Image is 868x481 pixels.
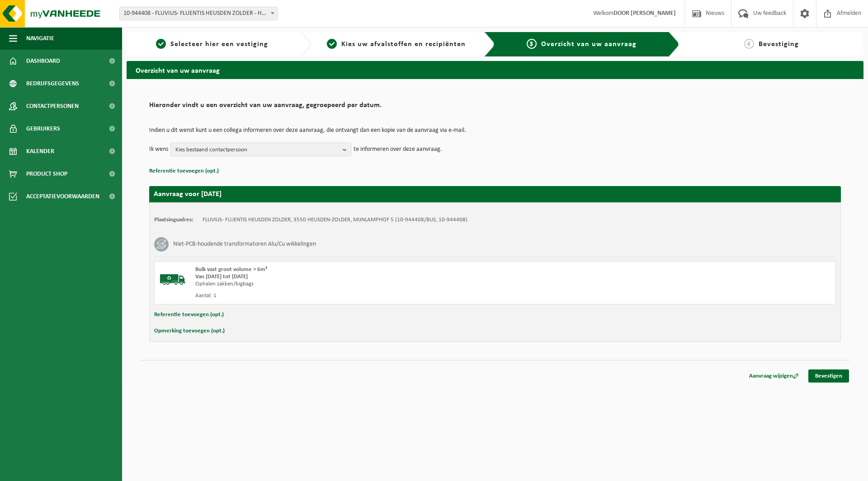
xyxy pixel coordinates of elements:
h2: Overzicht van uw aanvraag [127,61,863,79]
span: Kies bestaand contactpersoon [175,143,339,157]
span: Bulk vast groot volume > 6m³ [195,266,267,272]
button: Referentie toevoegen (opt.) [154,309,224,321]
a: Bevestigen [808,369,849,383]
button: Referentie toevoegen (opt.) [149,165,219,177]
span: Product Shop [26,163,67,185]
h3: Niet-PCB-houdende transformatoren Alu/Cu wikkelingen [173,237,316,252]
strong: Aanvraag voor [DATE] [154,191,222,198]
span: 3 [527,39,537,49]
h2: Hieronder vindt u een overzicht van uw aanvraag, gegroepeerd per datum. [149,102,841,114]
img: BL-SO-LV.png [159,266,186,293]
strong: DOOR [PERSON_NAME] [613,10,676,17]
span: Gebruikers [26,117,60,140]
div: Aantal: 1 [195,292,531,299]
span: 1 [156,39,166,49]
p: Ik wens [149,143,168,156]
span: Contactpersonen [26,95,79,117]
span: Overzicht van uw aanvraag [541,41,637,48]
div: Ophalen zakken/bigbags [195,280,531,288]
span: Bedrijfsgegevens [26,72,79,95]
button: Opmerking toevoegen (opt.) [154,325,225,337]
strong: Plaatsingsadres: [154,217,193,223]
button: Kies bestaand contactpersoon [170,143,351,156]
span: 2 [327,39,337,49]
span: Selecteer hier een vestiging [170,41,268,48]
span: Kalender [26,140,54,163]
span: 10-944408 - FLUVIUS- FLUENTIS HEUSDEN ZOLDER - HEUSDEN-ZOLDER [119,7,278,20]
strong: Van [DATE] tot [DATE] [195,274,248,280]
span: 4 [744,39,754,49]
span: 10-944408 - FLUVIUS- FLUENTIS HEUSDEN ZOLDER - HEUSDEN-ZOLDER [120,7,277,20]
span: Dashboard [26,50,60,72]
span: Navigatie [26,27,54,50]
p: te informeren over deze aanvraag. [354,143,442,156]
span: Acceptatievoorwaarden [26,185,99,208]
td: FLUVIUS- FLUENTIS HEUSDEN ZOLDER, 3550 HEUSDEN-ZOLDER, MIJNLAMPHOF 5 (10-944408/BUS, 10-944408) [203,216,467,224]
span: Bevestiging [759,41,799,48]
p: Indien u dit wenst kunt u een collega informeren over deze aanvraag, die ontvangt dan een kopie v... [149,127,841,134]
a: Aanvraag wijzigen [742,369,806,383]
a: 1Selecteer hier een vestiging [131,39,293,50]
a: 2Kies uw afvalstoffen en recipiënten [316,39,477,50]
span: Kies uw afvalstoffen en recipiënten [341,41,466,48]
